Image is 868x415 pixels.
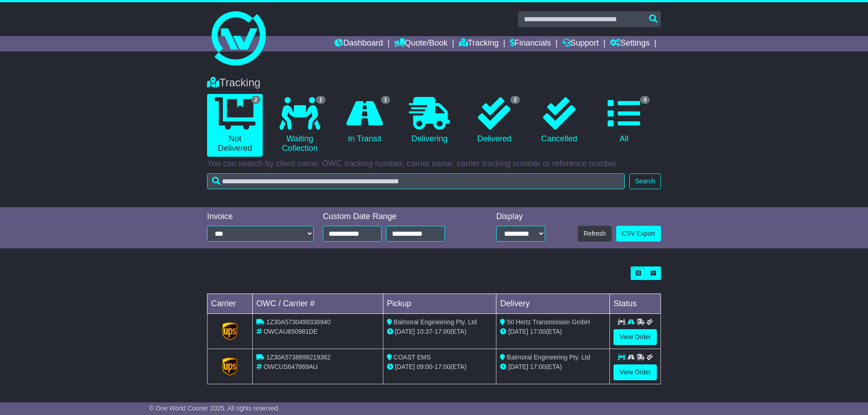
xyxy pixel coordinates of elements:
[530,363,546,370] span: 17:00
[496,294,610,314] td: Delivery
[401,94,457,147] a: Delivering
[266,354,330,361] span: 1Z30A5738698219362
[500,362,606,372] div: (ETA)
[459,36,499,51] a: Tracking
[417,328,433,335] span: 10:37
[207,159,661,169] p: You can search by client name, OWC tracking number, carrier name, carrier tracking number or refe...
[337,94,392,147] a: 1 In Transit
[508,328,528,335] span: [DATE]
[253,294,383,314] td: OWC / Carrier #
[613,329,657,345] a: View Order
[394,36,448,51] a: Quote/Book
[610,294,661,314] td: Status
[381,96,391,104] span: 1
[508,363,528,370] span: [DATE]
[531,94,587,147] a: Cancelled
[395,363,415,370] span: [DATE]
[323,212,468,222] div: Custom Date Range
[530,328,546,335] span: 17:00
[387,327,493,336] div: - (ETA)
[610,36,650,51] a: Settings
[596,94,652,147] a: 4 All
[496,212,545,222] div: Display
[264,363,318,370] span: OWCUS647869AU
[383,294,496,314] td: Pickup
[208,294,253,314] td: Carrier
[251,96,261,104] span: 2
[467,94,522,147] a: 2 Delivered
[417,363,433,370] span: 09:00
[578,226,612,242] button: Refresh
[613,364,657,380] a: View Order
[395,328,415,335] span: [DATE]
[640,96,650,104] span: 4
[434,363,450,370] span: 17:00
[203,76,665,89] div: Tracking
[207,94,263,157] a: 2 Not Delivered
[266,318,330,326] span: 1Z30A5730499336940
[222,322,238,340] img: GetCarrierServiceLogo
[510,96,520,104] span: 2
[500,327,606,336] div: (ETA)
[434,328,450,335] span: 17:00
[149,405,280,412] span: © One World Courier 2025. All rights reserved.
[264,328,318,335] span: OWCAU650981DE
[387,362,493,372] div: - (ETA)
[510,36,551,51] a: Financials
[507,354,590,361] span: Balmoral Engineering Pty. Ltd
[222,358,238,376] img: GetCarrierServiceLogo
[562,36,599,51] a: Support
[507,318,590,326] span: 50 Hertz Transmission GmbH
[207,212,314,222] div: Invoice
[394,354,431,361] span: COAST EMS
[629,173,661,189] button: Search
[316,96,325,104] span: 1
[272,94,327,157] a: 1 Waiting Collection
[394,318,477,326] span: Balmoral Engineering Pty. Ltd
[616,226,661,242] a: CSV Export
[335,36,383,51] a: Dashboard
